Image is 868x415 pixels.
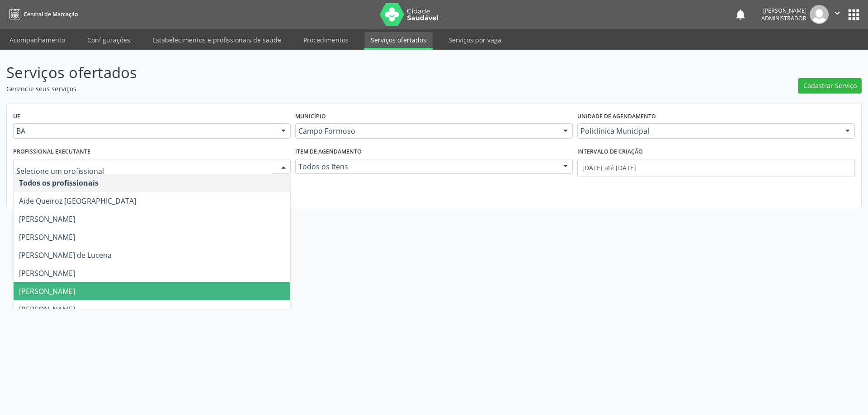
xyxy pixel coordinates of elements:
[298,126,554,135] span: Campo Formoso
[829,5,846,24] button: 
[761,7,807,14] div: [PERSON_NAME]
[580,126,836,135] span: Policlínica Municipal
[298,162,554,171] span: Todos os itens
[734,8,747,21] button: notifications
[3,32,71,48] a: Acompanhamento
[24,10,78,18] span: Central de Marcação
[295,145,362,159] label: Item de agendamento
[442,32,508,48] a: Serviços por vaga
[761,14,807,22] span: Administrador
[16,126,272,135] span: BA
[803,81,857,90] span: Cadastrar Serviço
[297,32,355,48] a: Procedimentos
[19,196,136,206] span: Aide Queiroz [GEOGRAPHIC_DATA]
[19,268,75,278] span: [PERSON_NAME]
[16,162,272,180] input: Selecione um profissional
[810,5,829,24] img: img
[81,32,137,48] a: Configurações
[19,304,75,314] span: [PERSON_NAME]
[364,32,433,50] a: Serviços ofertados
[6,61,605,84] p: Serviços ofertados
[577,159,855,177] input: Selecione um intervalo
[146,32,288,48] a: Estabelecimentos e profissionais de saúde
[798,78,862,93] button: Cadastrar Serviço
[19,232,75,242] span: [PERSON_NAME]
[19,178,99,188] span: Todos os profissionais
[846,7,862,23] button: apps
[6,7,78,22] a: Central de Marcação
[577,145,643,159] label: Intervalo de criação
[295,110,326,124] label: Município
[577,110,656,124] label: Unidade de agendamento
[19,286,75,296] span: [PERSON_NAME]
[6,84,605,93] p: Gerencie seus serviços
[19,250,112,260] span: [PERSON_NAME] de Lucena
[19,214,75,224] span: [PERSON_NAME]
[13,145,90,159] label: Profissional executante
[832,8,842,18] i: 
[13,110,20,124] label: UF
